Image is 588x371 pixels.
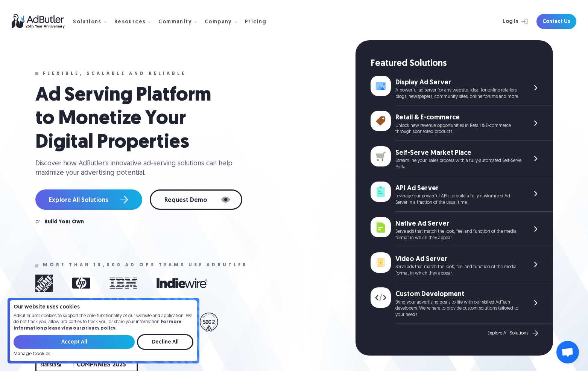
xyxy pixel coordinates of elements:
div: Bring your advertising goals to life with our skilled AdTech developers. We're here to provide cu... [395,299,521,318]
a: API Ad Server Leverage our powerful APIs to build a fully customized Ad Server in a fraction of t... [371,176,553,212]
div: A powerful ad server for any website. Ideal for online retailers, blogs, newspapers, community si... [395,87,521,100]
div: Streamline your sales process with a fully-automated Self-Serve Portal [395,158,521,171]
div: Resources [114,20,146,25]
a: Explore All Solutions [35,189,142,210]
a: Self-Serve Market Place Streamline your sales process with a fully-automated Self-Serve Portal [371,141,553,176]
a: Build Your Own [44,220,84,225]
p: AdButler uses cookies to support the core functionality of our website and application. We do not... [14,313,193,332]
div: Native Ad Server [395,219,521,229]
h1: Ad Serving Platform to Monetize Your Digital Properties [35,84,231,154]
div: Community [158,20,192,25]
div: Discover how AdButler's innovative ad-serving solutions can help maximize your advertising potent... [35,159,239,178]
a: Explore All Solutions [488,328,540,338]
div: Leverage our powerful APIs to build a fully customized Ad Server in a fraction of the usual time [395,193,521,206]
div: Video Ad Server [395,255,521,264]
a: Custom Development Bring your advertising goals to life with our skilled AdTech developers. We're... [371,282,553,324]
a: Display Ad Server A powerful ad server for any website. Ideal for online retailers, blogs, newspa... [371,70,553,106]
input: Decline All [137,334,193,350]
div: Featured Solutions [371,58,553,70]
div: or [35,220,40,225]
div: Explore All Solutions [488,331,528,336]
div: Unlock new revenue opportunities in Retail & E-commerce through sponsored products. [395,123,521,136]
div: Serve ads that match the look, feel and function of the media format in which they appear. [395,229,521,241]
div: Flexible, scalable and reliable [43,71,186,76]
a: Native Ad Server Serve ads that match the look, feel and function of the media format in which th... [371,212,553,247]
a: Log In [483,14,532,29]
div: Self-Serve Market Place [395,148,521,158]
div: More than 10,000 ad ops teams use adbutler [43,263,248,268]
a: Retail & E-commerce Unlock new revenue opportunities in Retail & E-commerce through sponsored pro... [371,105,553,141]
a: Request Demo [150,189,242,210]
div: Display Ad Server [395,78,521,87]
div: Serve ads that match the look, feel and function of the media format in which they appear. [395,264,521,277]
a: Contact Us [536,14,576,29]
a: Video Ad Server Serve ads that match the look, feel and function of the media format in which the... [371,247,553,282]
a: Pricing [245,18,273,25]
a: Manage Cookies [14,351,50,357]
h4: Our website uses cookies [14,305,193,310]
a: Open chat [556,341,579,363]
div: API Ad Server [395,184,521,193]
div: Solutions [73,20,102,25]
div: Retail & E-commerce [395,113,521,122]
div: Company [205,20,232,25]
div: Custom Development [395,290,521,299]
div: Pricing [245,20,267,25]
input: Accept All [14,335,135,349]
